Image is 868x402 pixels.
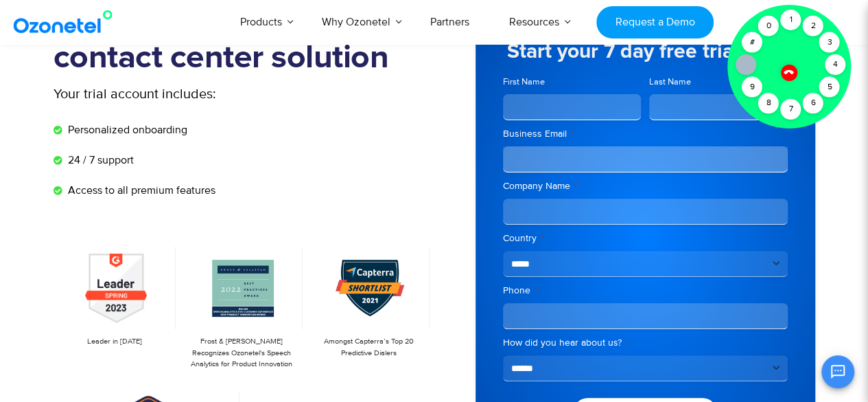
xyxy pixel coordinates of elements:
[742,32,762,53] div: #
[742,77,762,98] div: 9
[596,6,714,38] a: Request a Demo
[758,16,779,36] div: 0
[60,336,169,348] p: Leader in [DATE]
[503,41,788,62] h5: Start your 7 day free trial now
[803,93,823,113] div: 6
[780,10,801,30] div: 1
[503,127,788,141] label: Business Email
[649,76,788,89] label: Last Name
[64,182,215,199] span: Access to all premium features
[314,336,423,359] p: Amongst Capterra’s Top 20 Predictive Dialers
[503,232,788,245] label: Country
[503,336,788,350] label: How did you hear about us?
[64,152,134,168] span: 24 / 7 support
[187,336,296,370] p: Frost & [PERSON_NAME] Recognizes Ozonetel's Speech Analytics for Product Innovation
[825,54,845,75] div: 4
[821,355,854,388] button: Open chat
[503,179,788,193] label: Company Name
[54,84,331,104] p: Your trial account includes:
[780,99,801,120] div: 7
[503,76,642,89] label: First Name
[803,16,823,36] div: 2
[758,93,779,113] div: 8
[503,284,788,298] label: Phone
[64,122,187,138] span: Personalized onboarding
[819,77,840,98] div: 5
[819,32,840,53] div: 3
